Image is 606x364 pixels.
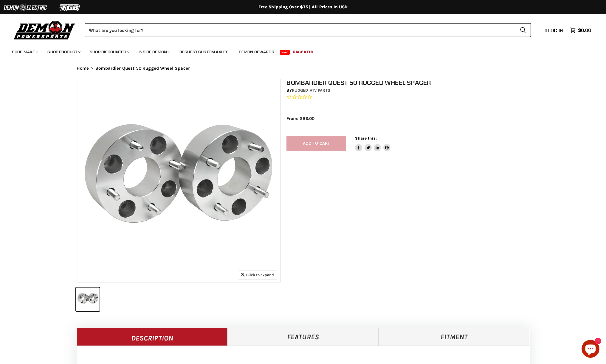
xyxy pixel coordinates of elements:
a: Rugged ATV Parts [292,88,330,93]
div: Free Shipping Over $75 | All Prices In USD [65,4,542,10]
span: Share this: [355,136,376,140]
a: Request Custom Axles [175,46,233,58]
span: From: $89.00 [286,116,314,121]
a: $0.00 [567,26,594,35]
span: Rated 0.0 out of 5 stars 0 reviews [286,94,536,100]
a: Shop Product [43,46,84,58]
img: Demon Powersports [12,19,77,40]
a: Description [77,328,228,346]
ul: Main menu [7,43,590,58]
a: Shop Discounted [85,46,133,58]
h1: Bombardier Quest 50 Rugged Wheel Spacer [286,79,536,86]
button: Search [515,23,531,37]
a: Inside Demon [134,46,174,58]
span: New! [280,50,290,55]
button: Bombardier Quest 50 Rugged Wheel Spacer thumbnail [76,288,100,311]
img: TGB Logo 2 [48,2,92,13]
span: Log in [548,27,563,33]
div: by [286,87,536,94]
nav: Breadcrumbs [65,66,542,71]
span: Click to expand [241,273,274,277]
a: Home [77,66,89,71]
a: Log in [543,28,567,33]
span: Bombardier Quest 50 Rugged Wheel Spacer [95,66,190,71]
span: $0.00 [578,27,591,33]
aside: Share this: [355,136,390,151]
a: Features [227,328,379,346]
a: Shop Make [7,46,42,58]
input: When autocomplete results are available use up and down arrows to review and enter to select [85,23,515,37]
a: Fitment [379,328,530,346]
form: Product [85,23,531,37]
a: Race Kits [288,46,318,58]
img: Demon Electric Logo 2 [3,2,48,13]
button: Click to expand [238,271,277,279]
img: Bombardier Quest 50 Rugged Wheel Spacer [77,79,280,282]
inbox-online-store-chat: Shopify online store chat [580,340,601,359]
a: Demon Rewards [234,46,279,58]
